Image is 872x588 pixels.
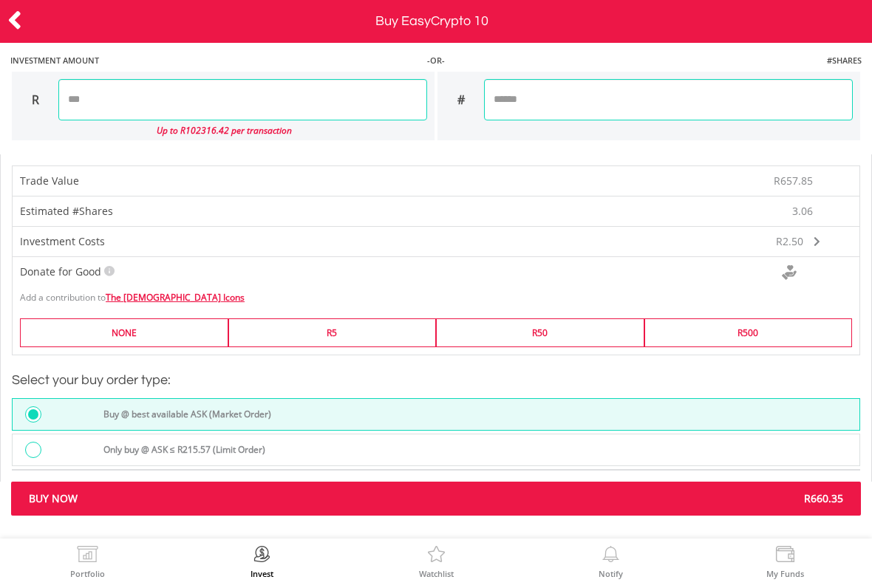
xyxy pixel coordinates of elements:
[20,234,105,248] span: Investment Costs
[20,174,79,188] span: Trade Value
[827,55,862,66] label: #SHARES
[251,546,273,578] a: Invest
[419,570,454,578] label: Watchlist
[76,546,99,567] img: View Portfolio
[12,79,58,120] div: R
[425,546,448,567] img: Watchlist
[436,318,644,347] label: R50
[599,546,622,567] img: View Notifications
[95,406,271,423] label: Buy @ best available ASK (Market Order)
[13,284,859,304] div: Add a contribution to
[766,570,804,578] label: My Funds
[774,546,797,567] img: View Funds
[20,264,101,278] span: Donate for Good
[436,491,854,506] span: R660.35
[644,318,853,347] label: R500
[251,546,273,567] img: Invest Now
[70,570,105,578] label: Portfolio
[20,204,113,218] span: Estimated #Shares
[766,546,804,578] a: My Funds
[776,234,803,248] span: R2.50
[20,318,228,347] label: NONE
[251,570,273,578] label: Invest
[782,265,797,280] img: Donte For Good
[437,79,484,120] div: #
[106,291,245,304] a: The [DEMOGRAPHIC_DATA] Icons
[228,318,437,347] label: R5
[70,546,105,578] a: Portfolio
[95,442,265,458] label: Only buy @ ASK ≤ R215.57 (Limit Order)
[774,174,813,188] span: R657.85
[18,491,436,506] span: Buy Now
[12,120,427,140] div: Up to R102316.42 per transaction
[10,55,99,66] label: INVESTMENT AMOUNT
[427,55,445,66] label: -OR-
[599,570,623,578] label: Notify
[792,204,813,219] span: 3.06
[419,546,454,578] a: Watchlist
[599,546,623,578] a: Notify
[12,370,860,391] h3: Select your buy order type:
